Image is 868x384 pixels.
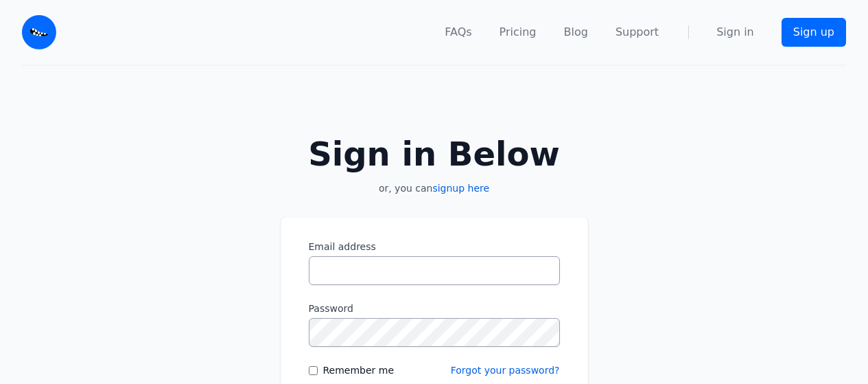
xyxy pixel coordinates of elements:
[22,15,56,49] img: Email Monster
[500,24,537,41] a: Pricing
[432,183,489,194] a: signup here
[281,181,588,195] p: or, you can
[615,24,659,41] a: Support
[451,365,560,376] a: Forgot your password?
[281,137,588,170] h2: Sign in Below
[309,240,560,253] label: Email address
[323,363,395,377] label: Remember me
[782,18,846,47] a: Sign up
[564,24,588,41] a: Blog
[445,24,471,41] a: FAQs
[309,302,560,315] label: Password
[716,24,754,41] a: Sign in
